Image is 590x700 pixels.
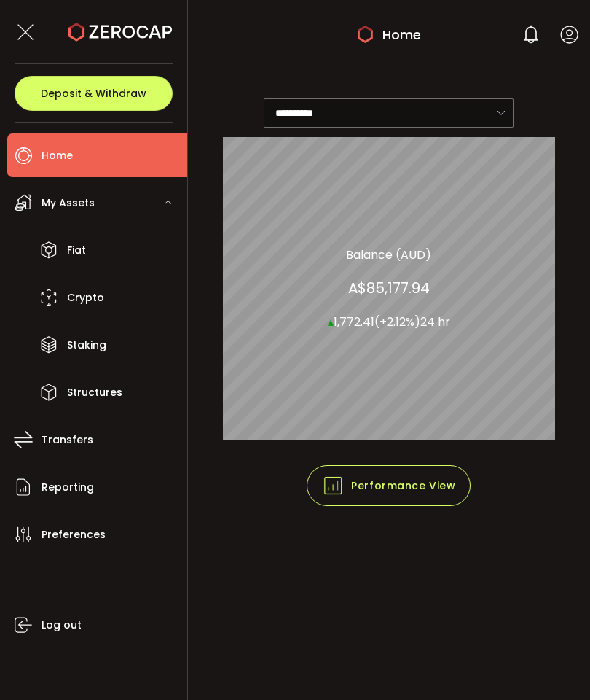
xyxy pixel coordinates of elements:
[307,465,471,506] button: Performance View
[42,477,94,498] span: Reporting
[374,314,420,330] span: (+2.12%)
[67,382,122,403] span: Structures
[348,266,430,310] section: A$85,177.94
[328,314,334,330] span: ▴
[67,335,106,356] span: Staking
[42,192,95,214] span: My Assets
[42,145,73,166] span: Home
[41,88,146,98] span: Deposit & Withdraw
[15,76,173,111] button: Deposit & Withdraw
[382,25,421,44] span: Home
[420,314,450,330] span: 24 hr
[42,429,93,451] span: Transfers
[67,287,104,308] span: Crypto
[67,240,86,261] span: Fiat
[42,615,82,636] span: Log out
[42,524,106,545] span: Preferences
[322,475,455,497] span: Performance View
[517,630,590,700] iframe: Chat Widget
[334,314,374,330] span: 1,772.41
[346,244,431,266] section: Balance (AUD)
